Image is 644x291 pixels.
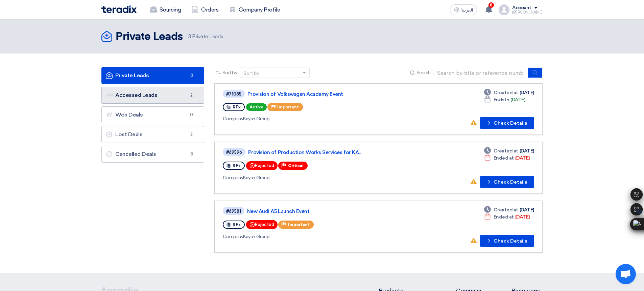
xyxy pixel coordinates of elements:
[223,175,243,181] span: Company
[224,2,285,17] a: Company Profile
[188,33,223,41] span: Private Leads
[512,11,543,14] div: [PERSON_NAME]
[494,96,509,103] span: Ends In
[188,151,196,158] span: 3
[494,89,518,96] span: Created at
[233,163,241,168] span: RFx
[480,117,534,129] button: Check Details
[223,174,419,181] div: Kayan Group
[484,96,525,103] div: [DATE]
[494,213,514,221] span: Ended at
[484,154,530,162] div: [DATE]
[101,67,204,84] a: Private Leads3
[494,147,518,154] span: Created at
[288,222,310,227] span: Important
[484,89,534,96] div: [DATE]
[188,34,191,40] span: 3
[233,105,241,109] span: RFx
[484,206,534,213] div: [DATE]
[480,176,534,188] button: Check Details
[246,103,267,111] span: Active
[101,106,204,123] a: Won Deals0
[433,68,528,78] input: Search by title or reference number
[450,4,477,15] button: العربية
[233,222,241,227] span: RFx
[223,234,243,240] span: Company
[226,150,242,154] div: #69596
[512,5,531,11] div: Account
[188,131,196,138] span: 2
[101,5,137,13] img: Teradix logo
[145,2,186,17] a: Sourcing
[247,91,416,97] a: Provision of Volkswagen Academy Event
[416,69,431,76] span: Search
[246,220,278,229] div: Rejected
[116,30,183,44] h2: Private Leads
[494,206,518,213] span: Created at
[288,163,304,168] span: Critical
[246,161,278,170] div: Rejected
[484,213,530,221] div: [DATE]
[248,149,417,155] a: Provision of Production Works Services for KA...
[188,111,196,118] span: 0
[188,72,196,79] span: 3
[243,70,259,77] div: Sort by
[101,146,204,163] a: Cancelled Deals3
[186,2,224,17] a: Orders
[226,92,241,96] div: #71085
[101,87,204,104] a: Accessed Leads2
[223,115,418,122] div: Kayan Group
[499,4,509,15] img: profile_test.png
[223,116,243,122] span: Company
[222,69,237,76] span: Sort by
[247,208,416,214] a: New Audi A5 Launch Event
[101,126,204,143] a: Lost Deals2
[488,2,494,8] span: 8
[188,92,196,99] span: 2
[226,209,241,213] div: #69581
[223,233,418,240] div: Kayan Group
[494,154,514,162] span: Ended at
[461,8,473,13] span: العربية
[480,235,534,247] button: Check Details
[484,147,534,154] div: [DATE]
[616,264,636,284] a: Open chat
[277,105,299,109] span: Important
